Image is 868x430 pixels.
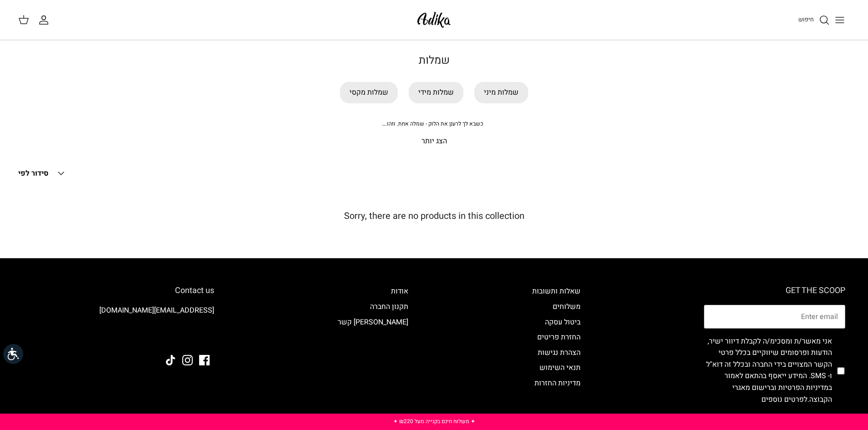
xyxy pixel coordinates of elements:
a: החשבון שלי [38,15,53,25]
a: שאלות ותשובות [532,286,580,297]
a: Facebook [199,355,210,365]
a: חיפוש [798,15,830,25]
a: Instagram [182,355,193,365]
a: הצהרת נגישות [538,347,580,358]
button: סידור לפי [18,163,67,183]
a: שמלות מידי [409,82,463,103]
a: מדיניות החזרות [534,378,580,389]
a: ביטול עסקה [545,317,580,328]
a: תנאי השימוש [539,362,580,373]
a: לפרטים נוספים [761,394,807,405]
label: אני מאשר/ת ומסכימ/ה לקבלת דיוור ישיר, הודעות ופרסומים שיווקיים בכלל פרטי הקשר המצויים בידי החברה ... [704,336,832,406]
a: אודות [391,286,408,297]
h5: Sorry, there are no products in this collection [18,211,850,222]
h6: GET THE SCOOP [704,286,845,296]
a: תקנון החברה [370,301,408,312]
button: Toggle menu [830,10,850,30]
a: [EMAIL_ADDRESS][DOMAIN_NAME] [99,305,214,316]
img: Adika IL [189,330,214,342]
img: Adika IL [415,9,453,30]
a: שמלות מיני [474,82,528,103]
input: Email [704,305,845,329]
a: [PERSON_NAME] קשר [338,317,408,328]
a: Tiktok [165,355,176,365]
span: כשבא לך לרענן את הלוק - שמלה אחת. וזהו. [382,120,483,128]
a: שמלות מקסי [340,82,398,103]
h6: Contact us [23,286,214,296]
span: חיפוש [798,15,814,24]
a: ✦ משלוח חינם בקנייה מעל ₪220 ✦ [393,417,475,425]
span: סידור לפי [18,168,48,179]
h1: שמלות [115,54,753,67]
a: החזרת פריטים [537,332,580,343]
p: הצג יותר [115,136,753,147]
a: משלוחים [553,301,580,312]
